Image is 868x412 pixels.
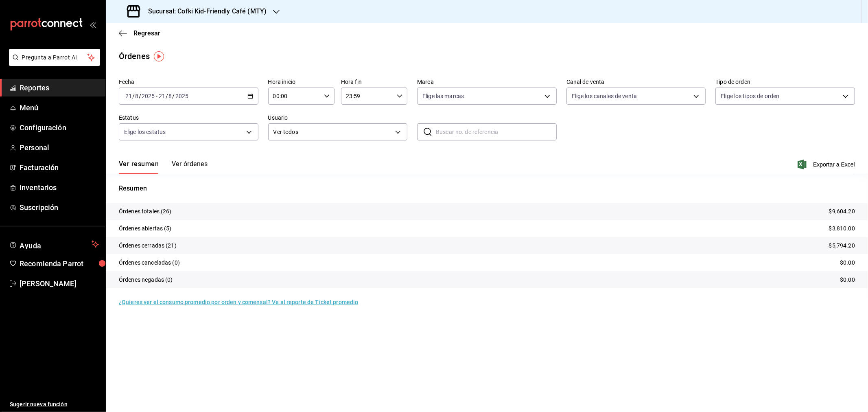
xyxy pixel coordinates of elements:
label: Tipo de orden [715,79,855,85]
p: $3,810.00 [829,224,855,233]
label: Estatus [119,115,258,121]
span: / [166,93,168,99]
input: Buscar no. de referencia [436,124,557,140]
input: -- [158,93,166,99]
p: Órdenes negadas (0) [119,276,173,284]
p: Órdenes totales (26) [119,207,172,216]
span: Pregunta a Parrot AI [22,53,87,62]
label: Hora fin [341,79,407,85]
p: Resumen [119,184,855,193]
p: Órdenes abiertas (5) [119,224,172,233]
p: $9,604.20 [829,207,855,216]
label: Fecha [119,79,258,85]
button: open_drawer_menu [90,21,96,28]
p: $0.00 [840,276,855,284]
span: Inventarios [20,182,99,193]
label: Hora inicio [268,79,335,85]
label: Marca [417,79,557,85]
p: Órdenes cerradas (21) [119,241,177,250]
p: $0.00 [840,259,855,267]
span: Ver todos [273,128,393,136]
input: -- [135,93,139,99]
input: ---- [175,93,189,99]
button: Regresar [119,29,160,37]
span: Elige los estatus [124,128,166,136]
span: Elige las marcas [422,92,464,100]
input: ---- [141,93,155,99]
input: -- [125,93,132,99]
p: $5,794.20 [829,241,855,250]
span: Reportes [20,82,99,93]
span: / [132,93,135,99]
a: Pregunta a Parrot AI [6,59,100,68]
span: Elige los canales de venta [572,92,637,100]
span: Suscripción [20,202,99,213]
h3: Sucursal: Cofki Kid-Friendly Café (MTY) [142,7,267,16]
p: Órdenes canceladas (0) [119,259,180,267]
span: Menú [20,102,99,113]
span: Sugerir nueva función [10,400,99,409]
span: Configuración [20,122,99,133]
span: Ayuda [20,239,88,249]
span: Recomienda Parrot [20,258,99,269]
span: - [156,93,157,99]
span: Personal [20,142,99,153]
button: Pregunta a Parrot AI [9,49,100,66]
img: Tooltip marker [154,51,164,61]
label: Usuario [268,115,408,121]
button: Ver órdenes [172,160,208,174]
div: navigation tabs [119,160,208,174]
a: ¿Quieres ver el consumo promedio por orden y comensal? Ve al reporte de Ticket promedio [119,299,358,305]
div: Órdenes [119,50,150,62]
span: / [139,93,141,99]
span: Facturación [20,162,99,173]
span: Elige los tipos de orden [721,92,779,100]
input: -- [168,93,173,99]
button: Ver resumen [119,160,159,174]
button: Exportar a Excel [799,160,855,169]
span: / [173,93,175,99]
span: Regresar [133,29,160,37]
label: Canal de venta [566,79,706,85]
span: [PERSON_NAME] [20,278,99,289]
